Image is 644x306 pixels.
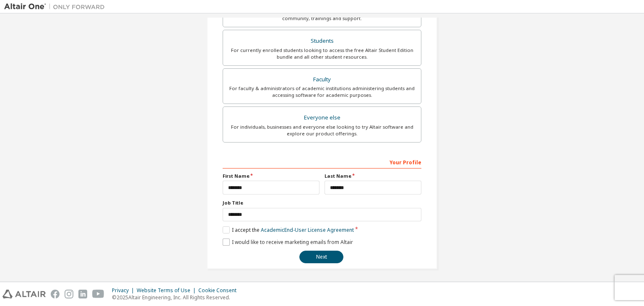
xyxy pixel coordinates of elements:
[228,47,416,60] div: For currently enrolled students looking to access the free Altair Student Edition bundle and all ...
[223,155,421,169] div: Your Profile
[261,226,354,233] a: Academic End-User License Agreement
[223,173,319,179] label: First Name
[78,290,87,298] img: linkedin.svg
[65,290,73,298] img: instagram.svg
[228,74,416,86] div: Faculty
[228,35,416,47] div: Students
[325,173,421,179] label: Last Name
[51,290,60,298] img: facebook.svg
[92,290,104,298] img: youtube.svg
[112,294,241,301] p: © 2025 Altair Engineering, Inc. All Rights Reserved.
[112,287,137,294] div: Privacy
[3,290,46,298] img: altair_logo.svg
[223,239,353,246] label: I would like to receive marketing emails from Altair
[223,226,354,233] label: I accept the
[228,112,416,124] div: Everyone else
[228,124,416,137] div: For individuals, businesses and everyone else looking to try Altair software and explore our prod...
[228,85,416,99] div: For faculty & administrators of academic institutions administering students and accessing softwa...
[137,287,198,294] div: Website Terms of Use
[198,287,241,294] div: Cookie Consent
[223,200,421,206] label: Job Title
[299,251,343,263] button: Next
[4,3,109,11] img: Altair One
